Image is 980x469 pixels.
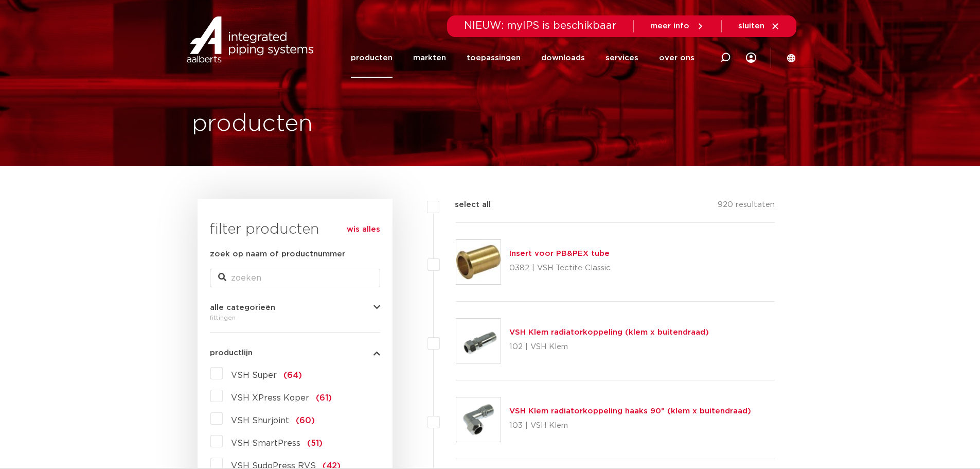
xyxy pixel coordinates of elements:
nav: Menu [351,38,694,78]
p: 920 resultaten [718,199,775,215]
span: productlijn [210,349,253,357]
label: zoek op naam of productnummer [210,248,345,260]
p: 102 | VSH Klem [509,339,709,355]
span: alle categorieën [210,304,275,311]
a: producten [351,38,393,78]
span: (64) [283,371,302,379]
a: meer info [650,22,705,31]
img: Thumbnail for VSH Klem radiatorkoppeling haaks 90° (klem x buitendraad) [456,397,501,442]
img: Thumbnail for Insert voor PB&PEX tube [456,240,501,284]
button: alle categorieën [210,304,380,311]
a: services [605,38,638,78]
a: VSH Klem radiatorkoppeling (klem x buitendraad) [509,328,709,336]
span: (51) [307,439,323,447]
input: zoeken [210,269,380,287]
span: VSH Super [231,371,277,379]
h1: producten [192,108,313,141]
span: sluiten [738,22,764,30]
a: sluiten [738,22,780,31]
span: meer info [650,22,689,30]
a: wis alles [347,223,380,236]
span: (61) [316,394,332,402]
a: VSH Klem radiatorkoppeling haaks 90° (klem x buitendraad) [509,407,751,415]
a: markten [413,38,446,78]
p: 0382 | VSH Tectite Classic [509,260,611,276]
h3: filter producten [210,219,380,240]
span: VSH Shurjoint [231,416,289,425]
a: toepassingen [467,38,521,78]
span: NIEUW: myIPS is beschikbaar [464,21,617,31]
img: Thumbnail for VSH Klem radiatorkoppeling (klem x buitendraad) [456,319,501,363]
span: VSH SmartPress [231,439,300,447]
a: over ons [659,38,694,78]
a: Insert voor PB&PEX tube [509,250,610,257]
span: VSH XPress Koper [231,394,309,402]
a: downloads [541,38,585,78]
button: productlijn [210,349,380,357]
span: (60) [296,416,315,425]
label: select all [439,199,491,211]
div: fittingen [210,311,380,324]
p: 103 | VSH Klem [509,418,751,434]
